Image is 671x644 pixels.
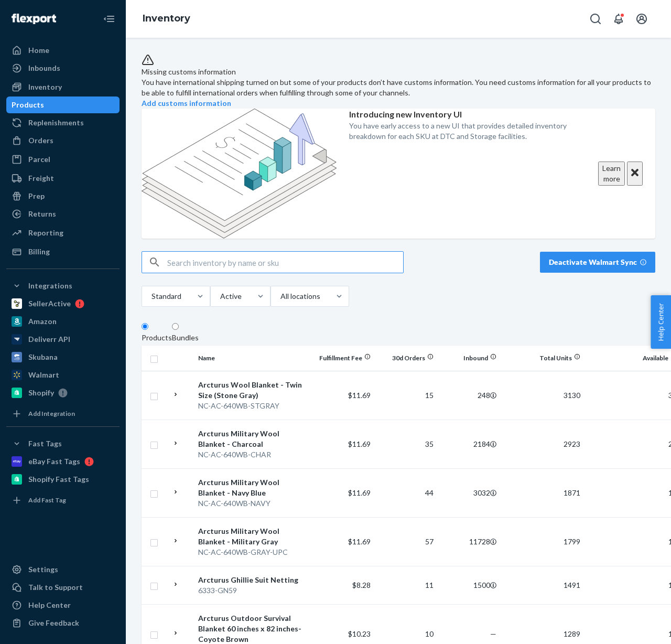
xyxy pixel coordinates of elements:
th: Total Units [501,346,585,371]
th: Name [194,346,312,371]
a: Help Center [6,597,120,614]
span: $8.28 [352,581,371,589]
td: 11728 [438,517,501,566]
td: 11 [375,566,438,604]
input: Products [142,323,148,330]
div: Prep [28,191,45,201]
a: Returns [6,206,120,222]
div: Integrations [28,281,72,291]
div: Arcturus Military Wool Blanket - Military Gray [198,526,308,547]
a: Products [6,96,120,113]
td: 3032 [438,468,501,517]
div: Reporting [28,228,63,238]
button: Learn more [598,162,625,186]
button: Fast Tags [6,435,120,452]
button: Open Search Box [585,8,606,29]
td: 35 [375,420,438,468]
div: Replenishments [28,117,84,128]
a: Shopify Fast Tags [6,471,120,488]
span: — [490,629,496,638]
button: Open notifications [608,8,629,29]
div: NC-AC-640WB-STGRAY [198,401,308,411]
input: Standard [150,291,151,302]
a: Add Integration [6,405,120,422]
div: Fast Tags [28,438,62,449]
div: Inbounds [28,63,60,73]
span: $11.69 [348,391,371,400]
p: Introducing new Inventory UI [349,109,586,121]
input: Bundles [172,323,179,330]
a: Prep [6,188,120,205]
span: $10.23 [348,629,371,638]
td: 15 [375,371,438,420]
div: Amazon [28,316,57,327]
div: Arcturus Ghillie Suit Netting [198,575,308,585]
a: Parcel [6,151,120,168]
input: All locations [279,291,280,302]
div: Talk to Support [28,582,83,593]
div: Arcturus Military Wool Blanket - Navy Blue [198,477,308,498]
span: 1871 [564,488,580,497]
a: Inventory [6,79,120,95]
div: 6333-GN59 [198,585,308,596]
button: Close [627,162,643,186]
button: Open account menu [631,8,652,29]
img: new-reports-banner-icon.82668bd98b6a51aee86340f2a7b77ae3.png [142,109,337,239]
div: Parcel [28,154,50,165]
th: 30d Orders [375,346,438,371]
div: SellerActive [28,298,71,309]
div: Walmart [28,370,59,380]
span: 1491 [564,581,580,589]
div: Home [28,45,49,56]
a: Home [6,42,120,59]
input: Search inventory by name or sku [167,252,403,273]
a: Orders [6,132,120,149]
a: Reporting [6,224,120,241]
input: Active [219,291,220,302]
div: You have international shipping turned on but some of your products don’t have customs informatio... [142,77,655,98]
button: Close Navigation [99,8,120,29]
div: Add Fast Tag [28,496,66,505]
div: Give Feedback [28,618,79,628]
button: Give Feedback [6,615,120,631]
div: Freight [28,173,54,184]
a: SellerActive [6,295,120,312]
a: eBay Fast Tags [6,453,120,470]
a: Inventory [143,13,190,24]
div: Inventory [28,82,62,92]
div: Help Center [28,600,71,610]
span: $11.69 [348,537,371,546]
a: Amazon [6,313,120,330]
button: Help Center [651,295,671,349]
div: Orders [28,135,53,146]
div: NC-AC-640WB-CHAR [198,449,308,460]
span: $11.69 [348,439,371,448]
div: NC-AC-640WB-GRAY-UPC [198,547,308,557]
div: Returns [28,209,56,219]
a: Freight [6,170,120,187]
div: Billing [28,246,50,257]
td: 57 [375,517,438,566]
a: Billing [6,243,120,260]
a: Add Fast Tag [6,492,120,509]
button: Deactivate Walmart Sync [540,252,655,273]
td: 1500 [438,566,501,604]
div: Skubana [28,352,58,362]
a: Talk to Support [6,579,120,596]
span: Missing customs information [142,67,236,76]
img: Flexport logo [12,14,56,24]
a: Deliverr API [6,331,120,348]
a: Add customs information [142,99,231,108]
span: 1289 [564,629,580,638]
span: 2923 [564,439,580,448]
div: Add Integration [28,409,75,418]
span: $11.69 [348,488,371,497]
td: 2184 [438,420,501,468]
span: 1799 [564,537,580,546]
a: Replenishments [6,114,120,131]
div: Arcturus Military Wool Blanket - Charcoal [198,428,308,449]
div: Shopify [28,388,54,398]
a: Skubana [6,349,120,366]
